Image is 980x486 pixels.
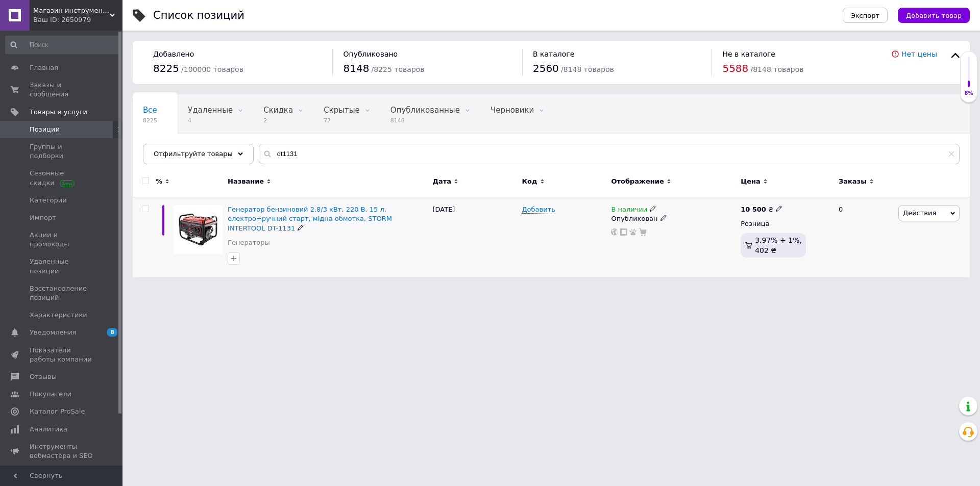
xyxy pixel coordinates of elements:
span: Сезонные скидки [30,169,94,187]
span: Аналитика [30,425,67,434]
span: Код [522,177,537,186]
span: / 8148 товаров [750,65,803,73]
div: 0 [832,197,896,277]
span: Показатели работы компании [30,346,94,364]
span: Название [228,177,264,186]
div: 8% [961,90,977,97]
span: Товары и услуги [30,108,87,117]
span: Черновики [491,106,534,115]
a: Генераторы [228,238,270,247]
span: В каталоге [533,50,574,58]
input: Поиск [5,36,120,54]
button: Добавить товар [898,8,970,23]
b: 10 500 [741,206,766,213]
span: Категории [30,196,67,205]
span: 402 ₴ [755,246,776,254]
span: Цена [741,177,761,186]
span: Удаленные позиции [30,257,94,275]
span: Не в каталоге [722,50,775,58]
span: 8 [107,328,117,337]
div: Розница [741,219,830,228]
span: Импорт [30,213,56,222]
span: Группы и подборки [30,142,94,161]
span: Отзывы [30,372,57,381]
span: Опубликовано [343,50,398,58]
input: Поиск по названию позиции, артикулу и поисковым запросам [259,144,960,164]
span: Акции и промокоды [30,231,94,249]
span: Дата [432,177,451,186]
span: Удаленные [188,106,233,115]
span: 8225 [143,117,157,124]
span: Каталог ProSale [30,407,85,416]
div: Опубликован [611,214,736,223]
a: Нет цены [901,50,937,58]
span: Опубликованные [390,106,460,115]
span: Все [143,106,157,115]
span: 8148 [343,62,369,74]
button: Экспорт [843,8,888,23]
span: Покупатели [30,390,71,399]
span: 5588 [722,62,748,74]
span: Инструменты вебмастера и SEO [30,442,94,461]
span: Добавлено [153,50,194,58]
img: Генератор бензиновий 2.8/3 кВт, 220 В, 15 л, електро+ручний старт, мідна обмотка, STORM INTERTOOL... [174,205,223,254]
span: Магазин инструмента BOX-TOOL [33,6,110,15]
span: % [156,177,162,186]
span: 77 [324,117,360,124]
span: Характеристики [30,311,87,320]
span: Добавить [522,206,555,214]
a: Генератор бензиновий 2.8/3 кВт, 220 В, 15 л, електро+ручний старт, мідна обмотка, STORM INTERTOOL... [228,206,392,232]
span: Заказы [839,177,867,186]
span: Уведомления [30,328,76,337]
span: Добавить товар [906,12,962,19]
span: Заказы и сообщения [30,81,94,99]
span: 8225 [153,62,179,74]
div: Ваш ID: 2650979 [33,15,122,24]
span: Витрина [143,144,177,154]
span: Отфильтруйте товары [154,150,233,158]
span: Действия [903,209,936,217]
div: Список позиций [153,10,244,21]
span: 3.97% + 1%, [755,236,802,244]
span: 2560 [533,62,559,74]
span: Отображение [611,177,664,186]
span: / 8148 товаров [561,65,614,73]
span: Экспорт [851,12,879,19]
span: 8148 [390,117,460,124]
div: [DATE] [430,197,519,277]
span: / 100000 товаров [181,65,243,73]
span: 2 [263,117,293,124]
span: 4 [188,117,233,124]
span: Скрытые [324,106,360,115]
span: Позиции [30,125,60,134]
span: Восстановление позиций [30,284,94,302]
div: ₴ [741,205,782,214]
span: Скидка [263,106,293,115]
span: Главная [30,63,58,72]
span: В наличии [611,206,647,216]
span: / 8225 товаров [372,65,425,73]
